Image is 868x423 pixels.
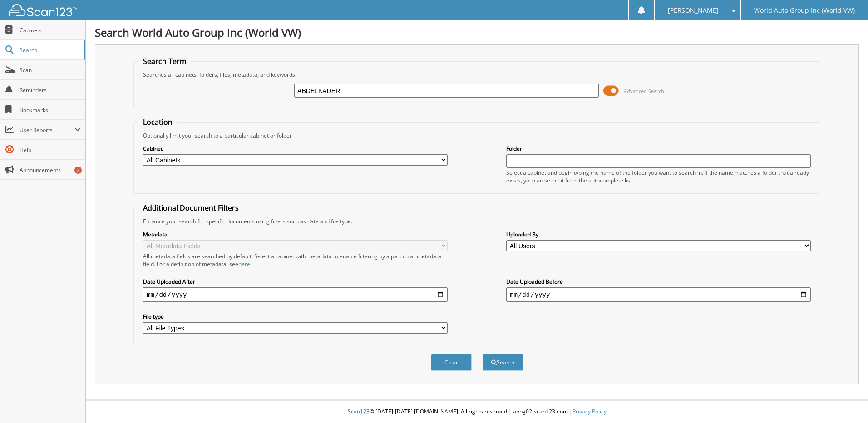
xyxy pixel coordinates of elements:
[143,252,448,268] div: All metadata fields are searched by default. Select a cabinet with metadata to enable filtering b...
[506,145,811,152] label: Folder
[20,66,81,74] span: Scan
[9,4,77,16] img: scan123-logo-white.svg
[143,287,448,302] input: start
[20,106,81,114] span: Bookmarks
[143,231,448,238] label: Metadata
[20,146,81,154] span: Help
[483,354,523,371] button: Search
[668,8,719,13] span: [PERSON_NAME]
[20,126,74,134] span: User Reports
[138,56,191,66] legend: Search Term
[143,313,448,320] label: File type
[823,379,868,423] iframe: Chat Widget
[431,354,472,371] button: Clear
[20,46,79,54] span: Search
[20,26,81,34] span: Cabinets
[506,231,811,238] label: Uploaded By
[95,25,859,40] h1: Search World Auto Group Inc (World VW)
[143,278,448,285] label: Date Uploaded After
[143,145,448,152] label: Cabinet
[138,132,815,139] div: Optionally limit your search to a particular cabinet or folder
[348,408,370,415] span: Scan123
[138,117,177,127] legend: Location
[138,71,815,79] div: Searches all cabinets, folders, files, metadata, and keywords
[238,260,250,268] a: here
[506,287,811,302] input: end
[138,203,243,213] legend: Additional Document Filters
[506,169,811,184] div: Select a cabinet and begin typing the name of the folder you want to search in. If the name match...
[754,8,855,13] span: World Auto Group Inc (World VW)
[572,408,607,415] a: Privacy Policy
[86,401,868,423] div: © [DATE]-[DATE] [DOMAIN_NAME]. All rights reserved | appg02-scan123-com |
[138,217,815,225] div: Enhance your search for specific documents using filters such as date and file type.
[20,86,81,94] span: Reminders
[20,166,81,174] span: Announcements
[74,167,82,174] div: 2
[624,88,664,94] span: Advanced Search
[506,278,811,285] label: Date Uploaded Before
